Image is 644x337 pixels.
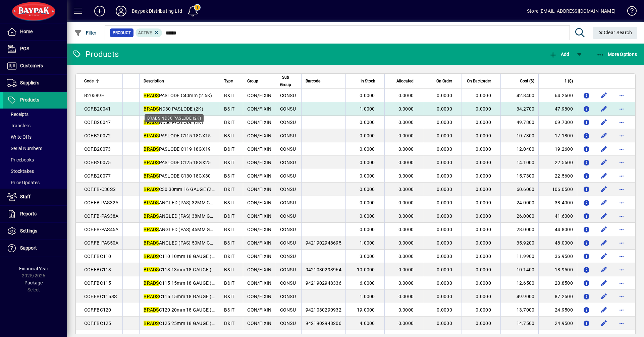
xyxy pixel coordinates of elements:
[280,173,296,179] span: CONSU
[113,29,131,36] span: Product
[437,213,452,219] span: 0.0000
[500,129,538,142] td: 10.7300
[437,240,452,246] span: 0.0000
[3,58,67,74] a: Customers
[476,200,491,205] span: 0.0000
[84,120,111,125] span: CCF.B20047
[306,77,320,85] span: Barcode
[616,130,627,141] button: More options
[593,27,638,39] button: Clear
[360,133,375,138] span: 0.0000
[500,209,538,223] td: 26.0000
[538,250,577,263] td: 36.9500
[538,196,577,209] td: 38.4000
[616,184,627,195] button: More options
[280,106,296,112] span: CONSU
[7,168,34,174] span: Stocktakes
[280,133,296,138] span: CONSU
[89,5,110,17] button: Add
[360,227,375,232] span: 0.0000
[306,240,341,246] span: 9421902948695
[616,171,627,181] button: More options
[398,133,414,138] span: 0.0000
[3,165,67,177] a: Stocktakes
[144,200,159,205] em: BRADS
[224,200,234,205] span: B&IT
[138,30,152,35] span: Active
[466,77,497,85] div: On Backorder
[476,93,491,98] span: 0.0000
[398,213,414,219] span: 0.0000
[20,97,39,103] span: Products
[538,209,577,223] td: 41.6000
[599,291,609,302] button: Edit
[616,224,627,235] button: More options
[360,106,375,112] span: 1.0000
[136,28,162,37] mat-chip: Activation Status: Active
[599,144,609,154] button: Edit
[599,251,609,262] button: Edit
[437,160,452,165] span: 0.0000
[144,93,212,98] span: PASLODE C40mm (2.5K)
[144,106,159,112] em: BRADS
[224,173,234,179] span: B&IT
[144,160,211,165] span: PASLODE C125 18GX25
[437,93,452,98] span: 0.0000
[280,280,296,286] span: CONSU
[247,173,271,179] span: CON/FIXIN
[224,77,239,85] div: Type
[145,114,204,122] div: BRADS ND30 PASLODE (2K)
[7,180,40,185] span: Price Updates
[500,102,538,116] td: 34.2700
[224,280,234,286] span: B&IT
[132,6,182,16] div: Baypak Distributing Ltd
[144,146,159,152] em: BRADS
[280,187,296,192] span: CONSU
[144,106,203,112] span: ND30 PASLODE (2K)
[144,294,159,299] em: BRADS
[360,240,375,246] span: 1.0000
[3,223,67,240] a: Settings
[3,206,67,222] a: Reports
[538,263,577,276] td: 18.9500
[616,104,627,114] button: More options
[280,74,297,88] div: Sub Group
[398,106,414,112] span: 0.0000
[476,133,491,138] span: 0.0000
[616,211,627,221] button: More options
[110,5,132,17] button: Profile
[500,250,538,263] td: 11.9900
[599,264,609,275] button: Edit
[247,213,271,219] span: CON/FIXIN
[247,146,271,152] span: CON/FIXIN
[616,157,627,168] button: More options
[144,254,222,259] span: C110 10mm 18 GAUGE (10K)
[144,146,211,152] span: PASLODE C119 18GX19
[538,102,577,116] td: 47.9800
[280,213,296,219] span: CONSU
[144,254,159,259] em: BRADS
[247,254,271,259] span: CON/FIXIN
[437,187,452,192] span: 0.0000
[224,267,234,272] span: B&IT
[280,93,296,98] span: CONSU
[500,116,538,129] td: 49.7800
[437,227,452,232] span: 0.0000
[437,146,452,152] span: 0.0000
[538,290,577,303] td: 87.2500
[616,278,627,288] button: More options
[144,133,211,138] span: PASLODE C115 18GX15
[616,117,627,128] button: More options
[224,227,234,232] span: B&IT
[144,120,203,125] span: ND50 PASLODE (2K)
[280,120,296,125] span: CONSU
[476,120,491,125] span: 0.0000
[616,238,627,248] button: More options
[538,129,577,142] td: 17.1800
[500,142,538,156] td: 12.0400
[247,77,271,85] div: Group
[436,77,452,85] span: On Order
[398,93,414,98] span: 0.0000
[84,280,111,286] span: CCF.FBC115
[84,77,94,85] span: Code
